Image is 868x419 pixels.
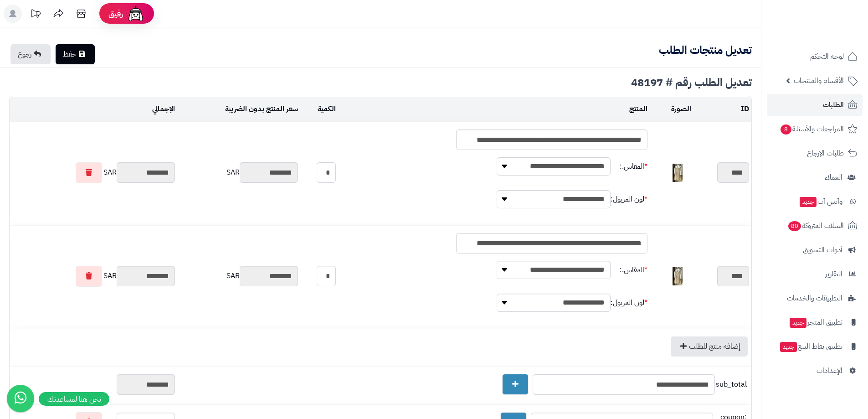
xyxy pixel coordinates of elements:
[789,316,842,329] span: تطبيق المتجر
[10,97,177,122] td: الإجمالي
[611,253,647,286] td: المقاس.:
[780,123,844,135] span: المراجعات والأسئلة
[803,243,842,256] span: أدوات التسويق
[611,183,647,216] td: لون المريول:
[180,266,298,286] div: SAR
[810,50,844,63] span: لوحة التحكم
[767,142,863,164] a: طلبات الإرجاع
[823,98,844,111] span: الطلبات
[788,221,801,231] span: 80
[611,286,647,319] td: لون المريول:
[12,162,175,183] div: SAR
[108,8,123,19] span: رفيق
[825,171,842,184] span: العملاء
[611,150,647,183] td: المقاس.:
[180,162,298,183] div: SAR
[659,42,752,58] b: تعديل منتجات الطلب
[767,336,863,357] a: تطبيق نقاط البيعجديد
[767,360,863,382] a: الإعدادات
[779,340,842,353] span: تطبيق نقاط البيع
[767,94,863,116] a: الطلبات
[127,5,145,23] img: ai-face.png
[817,364,842,377] span: الإعدادات
[300,97,338,122] td: الكمية
[650,97,693,122] td: الصورة
[825,268,842,280] span: التقارير
[767,263,863,285] a: التقارير
[177,97,301,122] td: سعر المنتج بدون الضريبة
[790,318,806,328] span: جديد
[338,97,650,122] td: المنتج
[787,292,842,305] span: التطبيقات والخدمات
[671,336,748,357] a: إضافة منتج للطلب
[767,46,863,67] a: لوحة التحكم
[668,267,687,285] img: 1753774187-IMG_1979-40x40.jpeg
[787,219,844,232] span: السلات المتروكة
[767,215,863,237] a: السلات المتروكة80
[767,311,863,333] a: تطبيق المتجرجديد
[794,74,844,87] span: الأقسام والمنتجات
[767,239,863,261] a: أدوات التسويق
[767,191,863,212] a: وآتس آبجديد
[693,97,751,122] td: ID
[10,44,51,64] a: رجوع
[799,195,842,208] span: وآتس آب
[767,166,863,188] a: العملاء
[24,5,47,25] a: تحديثات المنصة
[668,164,687,182] img: 1753774187-IMG_1979-40x40.jpeg
[56,44,95,64] a: حفظ
[800,197,817,207] span: جديد
[717,379,747,390] span: sub_total:
[781,124,791,134] span: 8
[767,287,863,309] a: التطبيقات والخدمات
[767,118,863,140] a: المراجعات والأسئلة8
[780,342,797,352] span: جديد
[807,147,844,160] span: طلبات الإرجاع
[12,266,175,287] div: SAR
[9,77,752,88] div: تعديل الطلب رقم # 48197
